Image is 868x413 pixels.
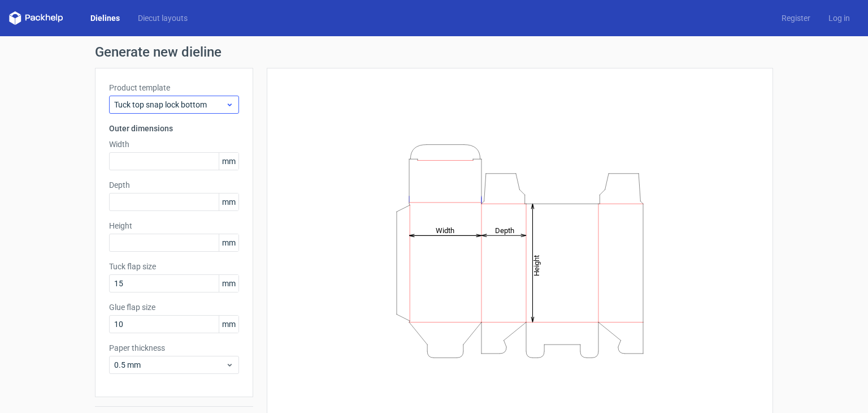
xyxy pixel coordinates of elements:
[109,342,239,354] label: Paper thickness
[219,153,238,170] span: mm
[109,220,239,231] label: Height
[109,82,239,93] label: Product template
[81,12,129,24] a: Dielines
[219,193,238,210] span: mm
[114,359,225,371] span: 0.5 mm
[109,139,239,150] label: Width
[219,234,238,251] span: mm
[109,261,239,272] label: Tuck flap size
[109,179,239,191] label: Depth
[95,45,773,59] h1: Generate new dieline
[772,12,819,24] a: Register
[109,302,239,313] label: Glue flap size
[532,255,541,276] tspan: Height
[219,316,238,333] span: mm
[129,12,197,24] a: Diecut layouts
[219,275,238,292] span: mm
[436,226,454,234] tspan: Width
[109,123,239,134] h3: Outer dimensions
[495,226,514,234] tspan: Depth
[114,99,225,110] span: Tuck top snap lock bottom
[819,12,859,24] a: Log in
